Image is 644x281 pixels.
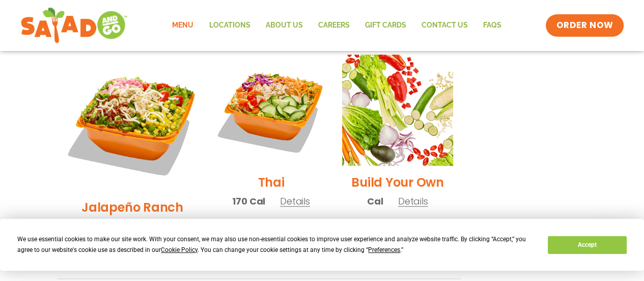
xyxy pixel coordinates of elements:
[367,194,383,208] span: Cal
[548,236,626,254] button: Accept
[164,14,509,37] nav: Menu
[232,194,265,208] span: 170 Cal
[164,14,201,37] a: Menu
[20,5,128,46] img: new-SAG-logo-768×292
[556,19,613,32] span: ORDER NOW
[201,14,258,37] a: Locations
[351,173,444,191] h2: Build Your Own
[342,55,453,166] img: Product photo for Build Your Own
[161,246,198,253] span: Cookie Policy
[546,14,623,37] a: ORDER NOW
[310,14,357,37] a: Careers
[65,55,201,191] img: Product photo for Jalapeño Ranch Salad
[398,195,428,208] span: Details
[81,198,183,216] h2: Jalapeño Ranch
[280,195,310,208] span: Details
[215,55,326,166] img: Product photo for Thai Salad
[258,173,285,191] h2: Thai
[475,14,509,37] a: FAQs
[258,14,310,37] a: About Us
[357,14,413,37] a: GIFT CARDS
[17,234,536,256] div: We use essential cookies to make our site work. With your consent, we may also use non-essential ...
[413,14,475,37] a: Contact Us
[368,246,400,253] span: Preferences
